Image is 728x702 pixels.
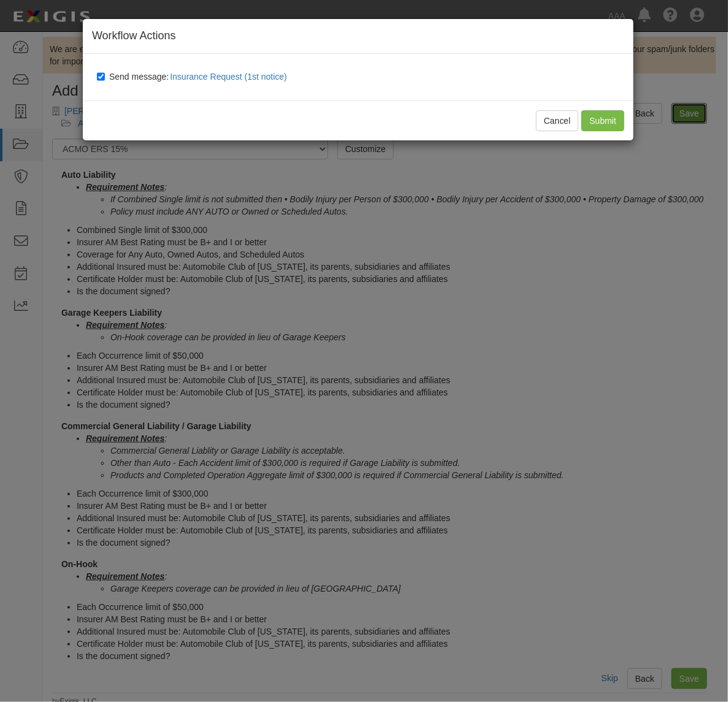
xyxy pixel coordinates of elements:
h4: Workflow Actions [92,28,624,44]
span: Insurance Request (1st notice) [170,72,287,82]
span: Send message: [109,72,292,82]
input: Send message:Insurance Request (1st notice) [97,72,105,82]
button: Cancel [536,110,579,131]
button: Send message: [169,69,292,85]
input: Submit [581,110,624,131]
